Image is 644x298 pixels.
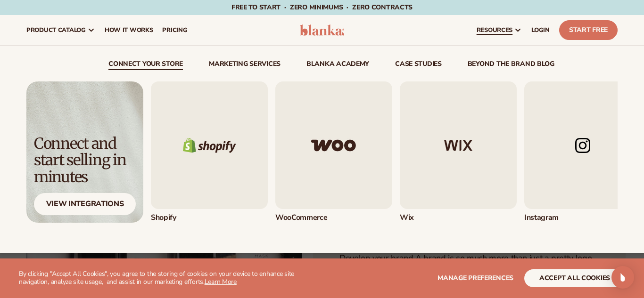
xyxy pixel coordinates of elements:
[26,81,143,223] a: Light background with shadow. Connect and start selling in minutes View Integrations
[275,213,392,223] div: WooCommerce
[275,81,392,223] div: 2 / 5
[19,270,322,286] p: By clicking "Accept All Cookies", you agree to the storing of cookies on your device to enhance s...
[26,81,143,223] img: Light background with shadow.
[438,269,513,287] button: Manage preferences
[524,213,641,223] div: Instagram
[477,26,512,34] span: resources
[151,81,268,223] a: Shopify logo. Shopify
[395,61,442,70] a: case studies
[275,81,392,209] img: Woo commerce logo.
[524,81,641,223] a: Instagram logo. Instagram
[306,61,369,70] a: Blanka Academy
[468,61,554,70] a: beyond the brand blog
[205,277,237,286] a: Learn More
[151,81,268,209] img: Shopify logo.
[22,15,100,45] a: product catalog
[275,81,392,223] a: Woo commerce logo. WooCommerce
[400,81,517,223] div: 3 / 5
[524,81,641,209] img: Instagram logo.
[524,269,625,287] button: accept all cookies
[438,274,513,282] span: Manage preferences
[151,213,268,223] div: Shopify
[527,15,554,45] a: LOGIN
[400,81,517,209] img: Wix logo.
[162,26,187,34] span: pricing
[400,81,517,223] a: Wix logo. Wix
[108,61,183,70] a: connect your store
[34,193,136,215] div: View Integrations
[559,20,618,40] a: Start Free
[209,61,281,70] a: Marketing services
[524,81,641,223] div: 4 / 5
[231,3,413,12] span: Free to start · ZERO minimums · ZERO contracts
[105,26,153,34] span: How It Works
[34,136,136,185] div: Connect and start selling in minutes
[151,81,268,223] div: 1 / 5
[472,15,527,45] a: resources
[531,26,550,34] span: LOGIN
[611,266,634,289] div: Open Intercom Messenger
[100,15,158,45] a: How It Works
[400,213,517,223] div: Wix
[26,26,86,34] span: product catalog
[157,15,192,45] a: pricing
[300,24,344,36] img: logo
